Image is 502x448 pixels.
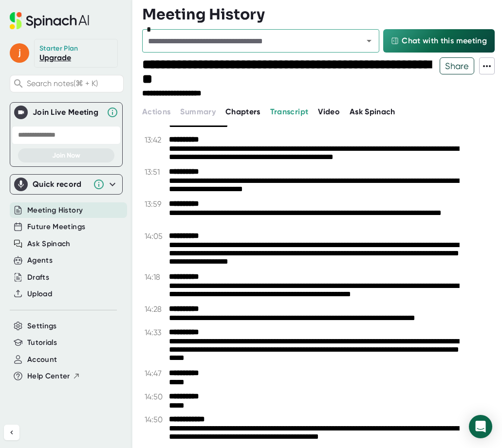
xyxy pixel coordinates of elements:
button: Collapse sidebar [4,425,19,440]
img: Join Live Meeting [16,108,26,117]
div: Open Intercom Messenger [469,415,492,438]
button: Future Meetings [27,221,85,233]
button: Settings [27,321,57,332]
span: Share [440,57,474,74]
h3: Meeting History [142,6,265,23]
button: Chat with this meeting [383,29,495,53]
span: Join Now [52,151,80,160]
div: Quick record [14,175,118,194]
button: Summary [180,106,215,118]
button: Ask Spinach [350,106,395,118]
a: Upgrade [39,53,71,62]
span: 13:59 [145,199,167,209]
span: Transcript [270,107,309,116]
span: 14:47 [145,369,167,378]
span: Search notes (⌘ + K) [27,79,121,88]
span: 14:50 [145,392,167,401]
span: Help Center [27,371,70,382]
button: Join Now [18,148,114,162]
div: Join Live MeetingJoin Live Meeting [14,103,118,122]
span: Ask Spinach [350,107,395,116]
span: 14:28 [145,305,167,314]
span: Video [318,107,340,116]
span: 14:05 [145,232,167,241]
button: Help Center [27,371,80,382]
span: 14:18 [145,272,167,282]
button: Chapters [225,106,260,118]
button: Drafts [27,272,49,283]
span: Chat with this meeting [402,35,487,47]
button: Account [27,354,57,365]
button: Video [318,106,340,118]
span: 13:42 [145,135,167,144]
span: 13:51 [145,167,167,177]
span: Chapters [225,107,260,116]
div: Starter Plan [39,44,78,53]
button: Share [440,57,474,74]
span: 14:33 [145,328,167,337]
span: Actions [142,107,170,116]
button: Actions [142,106,170,118]
button: Agents [27,255,53,266]
div: Join Live Meeting [33,108,102,117]
span: Summary [180,107,215,116]
span: 14:50 [145,415,167,424]
button: Upload [27,288,52,300]
button: Transcript [270,106,309,118]
div: Quick record [33,179,88,189]
button: Tutorials [27,337,57,348]
button: Meeting History [27,205,83,216]
button: Ask Spinach [27,238,71,250]
button: Open [362,34,376,48]
span: j [10,43,29,63]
